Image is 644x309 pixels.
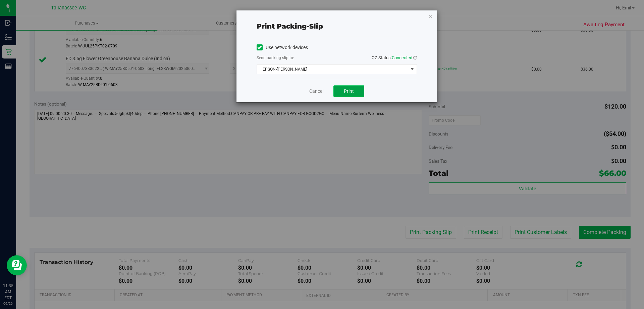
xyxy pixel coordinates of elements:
span: Print [344,88,354,94]
label: Use network devices [257,44,308,51]
span: Connected [392,55,412,60]
span: Print packing-slip [257,22,323,30]
span: QZ Status: [372,55,417,60]
span: select [408,65,416,74]
button: Print [333,85,364,97]
label: Send packing-slip to: [257,55,294,61]
iframe: Resource center [7,255,27,275]
span: EPSON-[PERSON_NAME] [257,65,408,74]
a: Cancel [309,88,323,95]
